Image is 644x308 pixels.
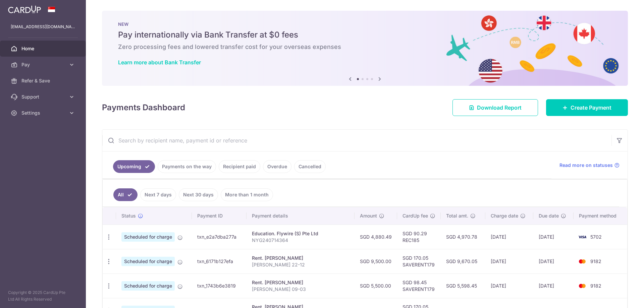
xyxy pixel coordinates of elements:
[8,5,41,13] img: CardUp
[397,273,441,298] td: SGD 98.45 SAVERENT179
[158,160,216,173] a: Payments on the way
[252,279,349,286] div: Rent. [PERSON_NAME]
[102,130,611,151] input: Search by recipient name, payment id or reference
[397,225,441,249] td: SGD 90.29 REC185
[397,249,441,273] td: SGD 170.05 SAVERENT179
[21,45,66,52] span: Home
[559,162,613,169] span: Read more on statuses
[118,21,612,27] p: NEW
[355,249,397,273] td: SGD 9,500.00
[590,258,601,264] span: 9182
[192,225,246,249] td: txn_e2a7dba277a
[590,283,601,289] span: 9182
[252,261,349,268] p: [PERSON_NAME] 22-12
[485,273,533,298] td: [DATE]
[118,29,612,40] h5: Pay internationally via Bank Transfer at $0 fees
[247,207,355,225] th: Payment details
[179,188,218,201] a: Next 30 days
[121,232,175,242] span: Scheduled for charge
[590,234,602,240] span: 5702
[452,99,538,116] a: Download Report
[446,212,468,219] span: Total amt.
[221,188,273,201] a: More than 1 month
[102,11,628,86] img: Bank transfer banner
[252,286,349,293] p: [PERSON_NAME] 09-03
[533,225,574,249] td: [DATE]
[355,225,397,249] td: SGD 4,880.49
[102,102,185,114] h4: Payments Dashboard
[294,160,326,173] a: Cancelled
[21,110,66,116] span: Settings
[121,257,175,266] span: Scheduled for charge
[113,160,155,173] a: Upcoming
[477,104,522,112] span: Download Report
[539,212,559,219] span: Due date
[118,59,201,66] a: Learn more about Bank Transfer
[441,249,485,273] td: SGD 9,670.05
[533,249,574,273] td: [DATE]
[360,212,377,219] span: Amount
[441,273,485,298] td: SGD 5,598.45
[355,273,397,298] td: SGD 5,500.00
[441,225,485,249] td: SGD 4,970.78
[576,233,589,241] img: Bank Card
[485,249,533,273] td: [DATE]
[192,207,246,225] th: Payment ID
[11,23,75,30] p: [EMAIL_ADDRESS][DOMAIN_NAME]
[576,282,589,290] img: Bank Card
[192,273,246,298] td: txn_1743b6e3819
[219,160,260,173] a: Recipient paid
[21,77,66,84] span: Refer & Save
[113,188,138,201] a: All
[559,162,620,169] a: Read more on statuses
[192,249,246,273] td: txn_6171b127efa
[21,94,66,100] span: Support
[576,257,589,265] img: Bank Card
[263,160,291,173] a: Overdue
[491,212,518,219] span: Charge date
[571,104,611,112] span: Create Payment
[533,273,574,298] td: [DATE]
[121,281,175,291] span: Scheduled for charge
[252,255,349,261] div: Rent. [PERSON_NAME]
[252,230,349,237] div: Education. Flywire (S) Pte Ltd
[485,225,533,249] td: [DATE]
[252,237,349,244] p: NYG240714364
[546,99,628,116] a: Create Payment
[21,61,66,68] span: Pay
[121,212,136,219] span: Status
[574,207,627,225] th: Payment method
[140,188,176,201] a: Next 7 days
[402,212,428,219] span: CardUp fee
[118,43,612,51] h6: Zero processing fees and lowered transfer cost for your overseas expenses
